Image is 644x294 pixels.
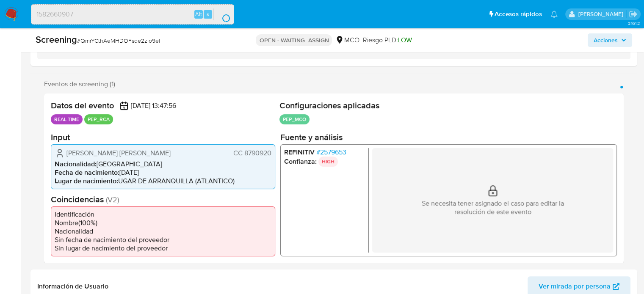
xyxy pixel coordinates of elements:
span: Acciones [594,33,618,47]
span: # QmrYCthAeMHDOFsqe2zio9el [77,36,160,45]
span: s [207,10,209,18]
p: OPEN - WAITING_ASSIGN [256,34,332,46]
p: ext_romamani@mercadolibre.com [578,10,626,18]
button: Acciones [588,33,632,47]
div: MCO [335,36,359,45]
span: 3.161.2 [627,20,640,27]
a: Notificaciones [550,11,558,18]
button: search-icon [213,8,231,20]
span: Riesgo PLD: [362,36,412,45]
span: Accesos rápidos [495,10,542,19]
h1: Información de Usuario [37,282,108,291]
a: Salir [629,10,638,19]
input: Buscar usuario o caso... [31,9,234,20]
span: LOW [398,35,412,45]
span: Alt [195,10,202,18]
b: Screening [36,33,77,46]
